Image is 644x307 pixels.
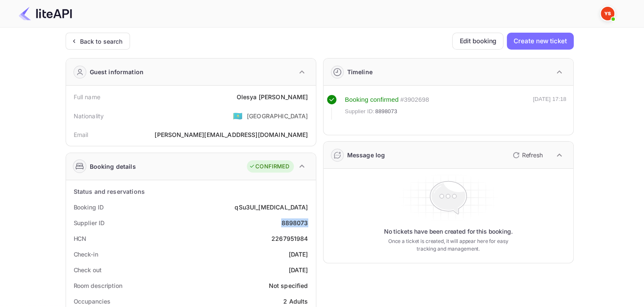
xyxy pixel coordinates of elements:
div: Full name [74,92,100,101]
div: 8898073 [281,218,308,227]
div: Email [74,130,88,139]
div: [DATE] [289,250,308,259]
div: Occupancies [74,297,111,306]
div: HCN [74,234,87,243]
button: Edit booking [452,33,503,50]
span: 8898073 [375,107,397,116]
p: Once a ticket is created, it will appear here for easy tracking and management. [381,237,515,253]
div: Guest information [90,67,144,76]
div: # 3902698 [400,95,429,105]
img: LiteAPI Logo [19,7,72,20]
div: Nationality [74,112,104,120]
span: Supplier ID: [345,107,375,116]
div: Status and reservations [74,187,145,196]
div: Room description [74,281,122,290]
img: Yandex Support [601,7,614,20]
div: Not specified [269,281,308,290]
div: Back to search [80,37,123,46]
div: Supplier ID [74,218,105,227]
div: Olesya [PERSON_NAME] [236,92,308,101]
div: Booking ID [74,203,104,212]
div: [DATE] [289,265,308,274]
div: CONFIRMED [249,162,289,171]
div: qSu3UI_[MEDICAL_DATA] [235,203,308,212]
div: Booking details [90,162,136,171]
div: Check out [74,265,102,274]
button: Refresh [508,148,546,162]
span: United States [233,108,243,123]
p: No tickets have been created for this booking. [384,227,513,236]
div: Message log [347,151,385,159]
div: Booking confirmed [345,95,399,105]
div: 2 Adults [283,297,308,306]
p: Refresh [522,151,543,159]
div: [GEOGRAPHIC_DATA] [247,112,308,120]
div: [PERSON_NAME][EMAIL_ADDRESS][DOMAIN_NAME] [155,130,308,139]
div: [DATE] 17:18 [533,95,567,120]
div: 2267951984 [271,234,308,243]
button: Create new ticket [507,33,573,50]
div: Check-in [74,250,98,259]
div: Timeline [347,67,373,76]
